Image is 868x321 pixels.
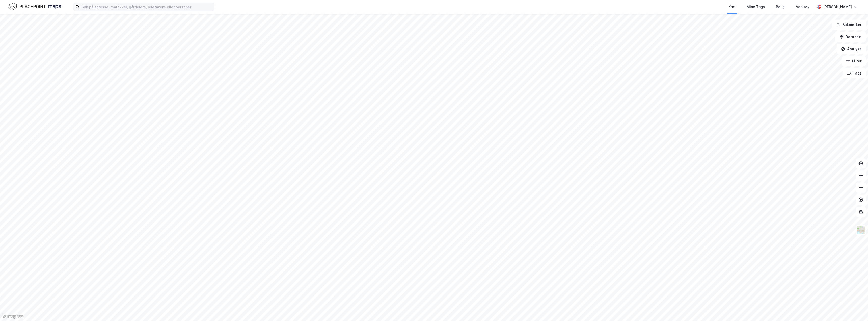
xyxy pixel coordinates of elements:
div: Bolig [776,4,785,10]
div: Kontrollprogram for chat [843,297,868,321]
img: logo.f888ab2527a4732fd821a326f86c7f29.svg [8,2,61,11]
iframe: Chat Widget [843,297,868,321]
div: Kart [728,4,736,10]
input: Søk på adresse, matrikkel, gårdeiere, leietakere eller personer [79,3,214,11]
div: [PERSON_NAME] [823,4,852,10]
div: Verktøy [796,4,809,10]
div: Mine Tags [747,4,765,10]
